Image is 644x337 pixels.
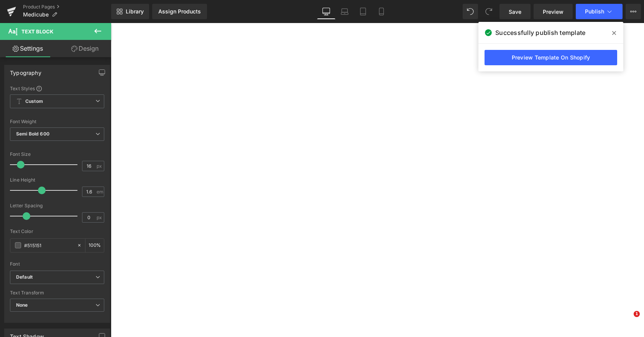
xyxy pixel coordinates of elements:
iframe: Intercom live chat [618,311,636,329]
span: Preview [543,8,563,16]
input: Color [24,241,73,249]
button: Publish [576,4,623,19]
button: Redo [481,4,496,19]
div: Font Weight [10,119,104,124]
span: Save [509,8,521,16]
div: Font Size [10,152,104,157]
span: Publish [585,8,604,15]
span: px [97,215,103,220]
b: None [16,302,28,308]
a: Design [57,40,113,57]
a: Preview Template On Shopify [485,50,617,65]
div: Assign Products [158,8,201,15]
div: Text Color [10,229,104,234]
div: Letter Spacing [10,203,104,208]
a: Preview [534,4,573,19]
a: Tablet [354,4,372,19]
div: Text Styles [10,85,104,91]
a: Mobile [372,4,391,19]
a: New Library [111,4,149,19]
button: More [626,4,641,19]
button: Undo [463,4,478,19]
div: Typography [10,65,41,76]
div: % [85,239,104,252]
a: Laptop [335,4,354,19]
span: Text Block [21,28,53,35]
span: Library [126,8,144,15]
b: Semi Bold 600 [16,131,49,137]
a: Desktop [317,4,335,19]
b: Custom [25,98,43,105]
span: px [97,164,103,168]
span: Successfully publish template [495,28,585,37]
i: Default [16,274,33,281]
span: em [97,189,103,194]
div: Font [10,261,104,267]
span: 1 [634,311,640,317]
a: Product Pages [23,4,111,10]
span: Medicube [23,12,49,18]
div: Text Transform [10,290,104,296]
div: Line Height [10,177,104,183]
